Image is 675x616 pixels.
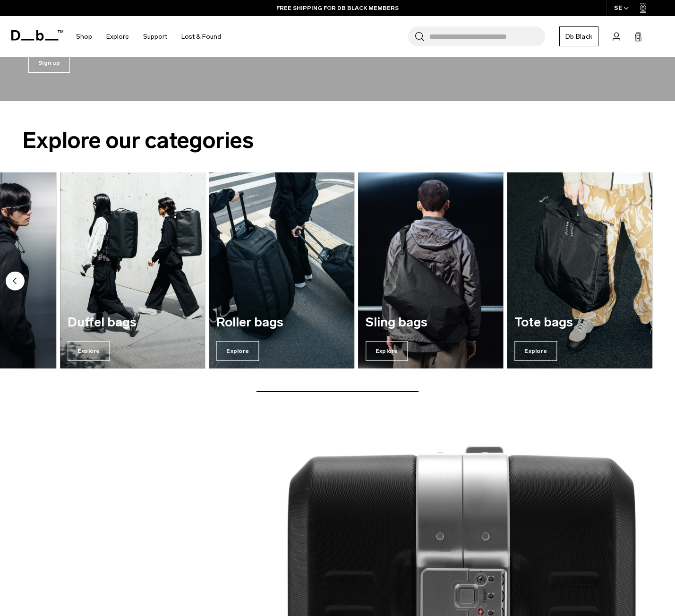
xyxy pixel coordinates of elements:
a: Explore [106,20,129,53]
button: Previous slide [6,272,25,292]
span: Explore [514,341,557,361]
div: 7 / 7 [507,172,652,368]
div: 4 / 7 [60,172,205,368]
a: Lost & Found [181,20,221,53]
a: Db Black [559,26,598,46]
a: Duffel bags Explore [60,172,205,368]
a: Sling bags Explore [358,172,504,368]
h3: Duffel bags [68,316,198,330]
h3: Roller bags [216,316,347,330]
a: Roller bags Explore [209,172,354,368]
span: Explore [216,341,259,361]
div: 5 / 7 [209,172,354,368]
a: Tote bags Explore [507,172,652,368]
a: Sign up [28,53,70,73]
h3: Sling bags [366,316,496,330]
span: Explore [68,341,110,361]
a: Support [143,20,167,53]
a: FREE SHIPPING FOR DB BLACK MEMBERS [276,4,399,12]
div: 6 / 7 [358,172,504,368]
a: Shop [76,20,92,53]
h2: Explore our categories [23,124,652,157]
nav: Main Navigation [69,16,228,57]
h3: Tote bags [514,316,645,330]
span: Explore [366,341,408,361]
